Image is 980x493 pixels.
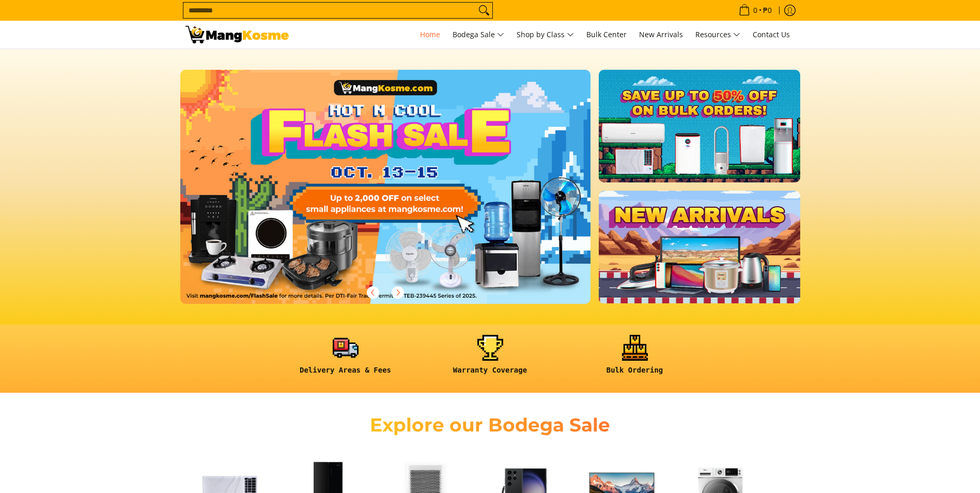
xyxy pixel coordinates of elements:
[299,21,795,49] nav: Main Menu
[180,70,624,320] a: More
[634,21,688,49] a: New Arrivals
[278,335,413,383] a: <h6><strong>Delivery Areas & Fees</strong></h6>
[386,281,409,304] button: Next
[752,7,759,14] span: 0
[753,29,790,39] span: Contact Us
[420,29,440,39] span: Home
[586,29,627,39] span: Bulk Center
[476,3,492,18] button: Search
[748,21,795,49] a: Contact Us
[639,29,683,39] span: New Arrivals
[423,335,557,383] a: <h6><strong>Warranty Coverage</strong></h6>
[695,28,740,41] span: Resources
[568,335,702,383] a: <h6><strong>Bulk Ordering</strong></h6>
[761,7,773,14] span: ₱0
[453,28,504,41] span: Bodega Sale
[415,21,445,49] a: Home
[447,21,509,49] a: Bodega Sale
[736,5,775,16] span: •
[362,281,384,304] button: Previous
[690,21,745,49] a: Resources
[581,21,632,49] a: Bulk Center
[517,28,574,41] span: Shop by Class
[340,413,640,437] h2: Explore our Bodega Sale
[185,26,289,43] img: Mang Kosme: Your Home Appliances Warehouse Sale Partner!
[511,21,579,49] a: Shop by Class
